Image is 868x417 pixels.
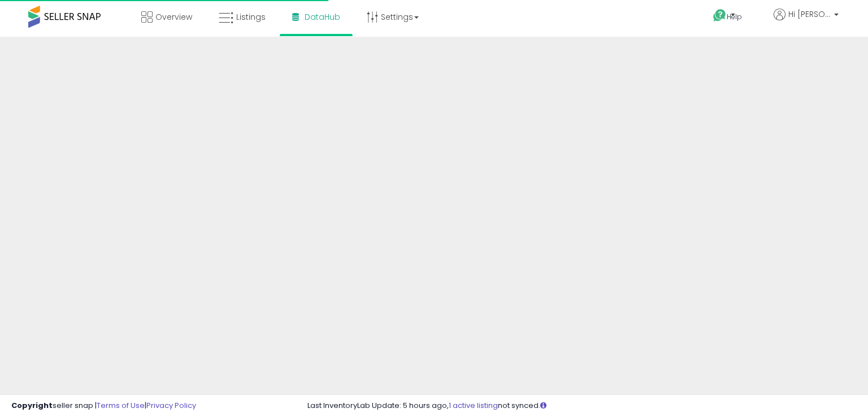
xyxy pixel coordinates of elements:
span: Hi [PERSON_NAME] [788,8,831,20]
a: Hi [PERSON_NAME] [774,8,839,34]
span: Overview [155,11,192,23]
span: DataHub [305,11,340,23]
i: Get Help [713,8,727,23]
span: Listings [236,11,266,23]
span: Help [727,12,742,21]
